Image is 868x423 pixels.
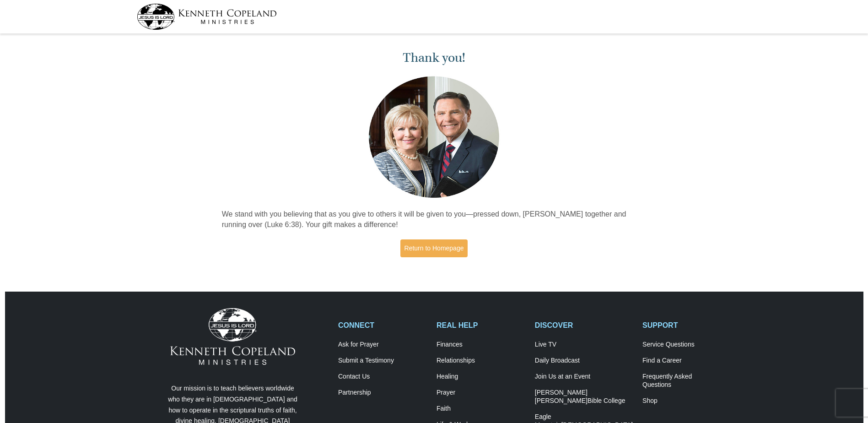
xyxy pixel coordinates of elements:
a: [PERSON_NAME] [PERSON_NAME]Bible College [535,389,633,405]
a: Join Us at an Event [535,373,633,381]
a: Contact Us [338,373,427,381]
p: We stand with you believing that as you give to others it will be given to you—pressed down, [PER... [222,209,647,230]
a: Daily Broadcast [535,357,633,365]
img: Kenneth and Gloria [367,74,501,200]
h2: DISCOVER [535,321,633,330]
a: Return to Homepage [400,239,468,257]
img: kcm-header-logo.svg [137,4,277,30]
a: Faith [437,405,525,413]
h1: Thank you! [222,50,647,65]
img: Kenneth Copeland Ministries [170,308,295,365]
h2: REAL HELP [437,321,525,330]
a: Ask for Prayer [338,341,427,349]
a: Live TV [535,341,633,349]
h2: CONNECT [338,321,427,330]
span: Bible College [588,397,625,404]
h2: SUPPORT [642,321,731,330]
a: Healing [437,373,525,381]
a: Partnership [338,389,427,397]
a: Find a Career [642,357,731,365]
a: Service Questions [642,341,731,349]
a: Submit a Testimony [338,357,427,365]
a: Relationships [437,357,525,365]
a: Frequently AskedQuestions [642,373,731,389]
a: Prayer [437,389,525,397]
a: Shop [642,397,731,405]
a: Finances [437,341,525,349]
